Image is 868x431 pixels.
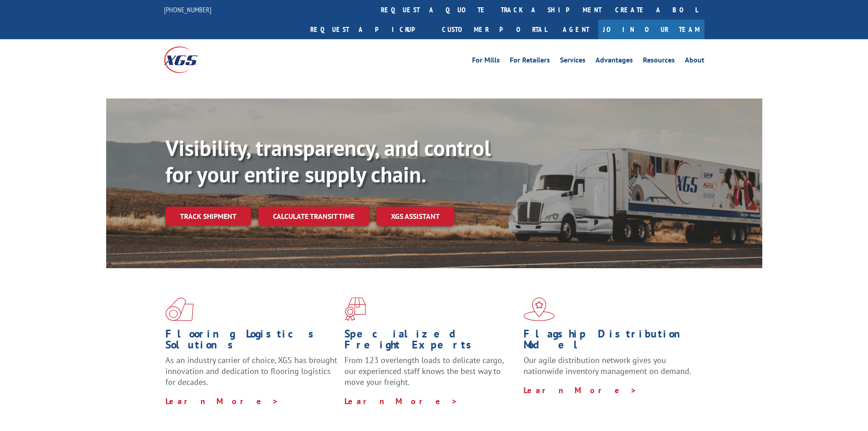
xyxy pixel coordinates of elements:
b: Visibility, transparency, and control for your entire supply chain. [165,134,491,188]
a: Learn More > [524,385,637,395]
img: xgs-icon-focused-on-flooring-red [344,297,366,321]
img: xgs-icon-total-supply-chain-intelligence-red [165,297,194,321]
a: Customer Portal [435,20,554,39]
a: Learn More > [344,396,458,406]
p: From 123 overlength loads to delicate cargo, our experienced staff knows the best way to move you... [344,355,517,395]
a: For Retailers [510,57,550,67]
h1: Flooring Logistics Solutions [165,328,338,355]
a: Services [560,57,586,67]
a: [PHONE_NUMBER] [164,5,211,14]
h1: Flagship Distribution Model [524,328,696,355]
a: Track shipment [165,207,251,226]
a: Learn More > [165,396,279,406]
a: Join Our Team [598,20,704,39]
a: For Mills [472,57,500,67]
img: xgs-icon-flagship-distribution-model-red [524,297,555,321]
a: Agent [554,20,598,39]
a: XGS ASSISTANT [376,207,454,226]
span: Our agile distribution network gives you nationwide inventory management on demand. [524,355,691,376]
a: About [685,57,704,67]
a: Calculate transit time [258,207,369,226]
a: Advantages [596,57,633,67]
h1: Specialized Freight Experts [344,328,517,355]
a: Request a pickup [303,20,435,39]
a: Resources [643,57,675,67]
span: As an industry carrier of choice, XGS has brought innovation and dedication to flooring logistics... [165,355,337,387]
